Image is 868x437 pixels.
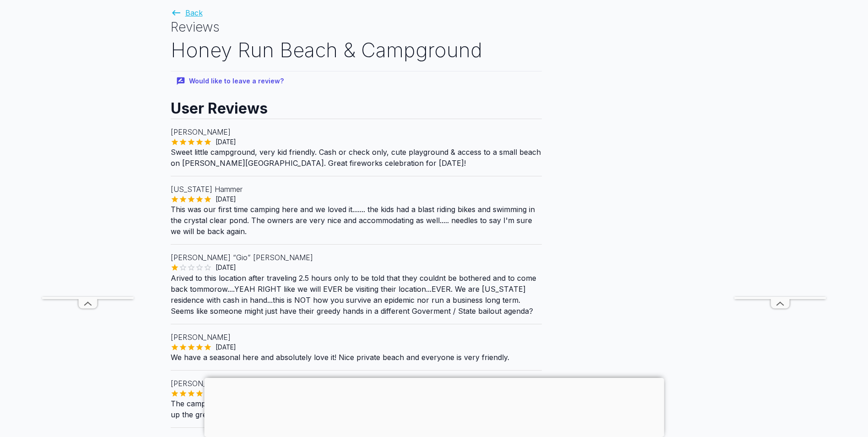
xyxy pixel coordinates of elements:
span: [DATE] [212,195,240,204]
p: [US_STATE] Hammer [171,184,542,195]
p: Arived to this location after traveling 2.5 hours only to be told that they couldnt be bothered a... [171,273,542,317]
iframe: Advertisement [204,378,664,435]
span: [DATE] [212,137,240,147]
h1: Reviews [171,18,542,36]
p: Sweet little campground, very kid friendly. Cash or check only, cute playground & access to a sma... [171,147,542,169]
p: [PERSON_NAME] [171,378,542,389]
p: We have a seasonal here and absolutely love it! Nice private beach and everyone is very friendly. [171,352,542,363]
a: Back [171,8,203,17]
iframe: Advertisement [734,22,826,297]
p: [PERSON_NAME] [171,126,542,137]
p: [PERSON_NAME] “Gio” [PERSON_NAME] [171,252,542,263]
h2: User Reviews [171,91,542,119]
span: [DATE] [212,343,240,352]
button: Would like to leave a review? [171,71,291,91]
p: [PERSON_NAME] [171,332,542,343]
iframe: Advertisement [42,22,134,297]
p: This was our first time camping here and we loved it....... the kids had a blast riding bikes and... [171,204,542,237]
h2: Honey Run Beach & Campground [171,36,542,64]
p: The camp sites are very nice sized and the area is clean, very professional owner. Luv coming her... [171,398,542,420]
span: [DATE] [212,263,240,272]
